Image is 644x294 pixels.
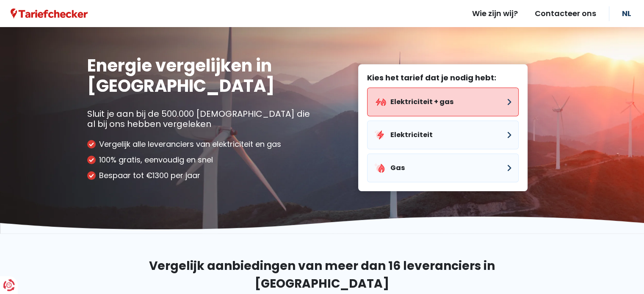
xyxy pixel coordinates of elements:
a: Tariefchecker [11,8,88,19]
button: Elektriciteit + gas [367,88,519,116]
h2: Vergelijk aanbiedingen van meer dan 16 leveranciers in [GEOGRAPHIC_DATA] [87,257,557,293]
li: Bespaar tot €1300 per jaar [87,171,316,180]
p: Sluit je aan bij de 500.000 [DEMOGRAPHIC_DATA] die al bij ons hebben vergeleken [87,109,316,129]
button: Elektriciteit [367,121,519,149]
img: Tariefchecker logo [11,8,88,19]
h1: Energie vergelijken in [GEOGRAPHIC_DATA] [87,55,316,96]
label: Kies het tarief dat je nodig hebt: [367,73,519,82]
li: Vergelijk alle leveranciers van elektriciteit en gas [87,140,316,149]
li: 100% gratis, eenvoudig en snel [87,155,316,165]
button: Gas [367,154,519,182]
